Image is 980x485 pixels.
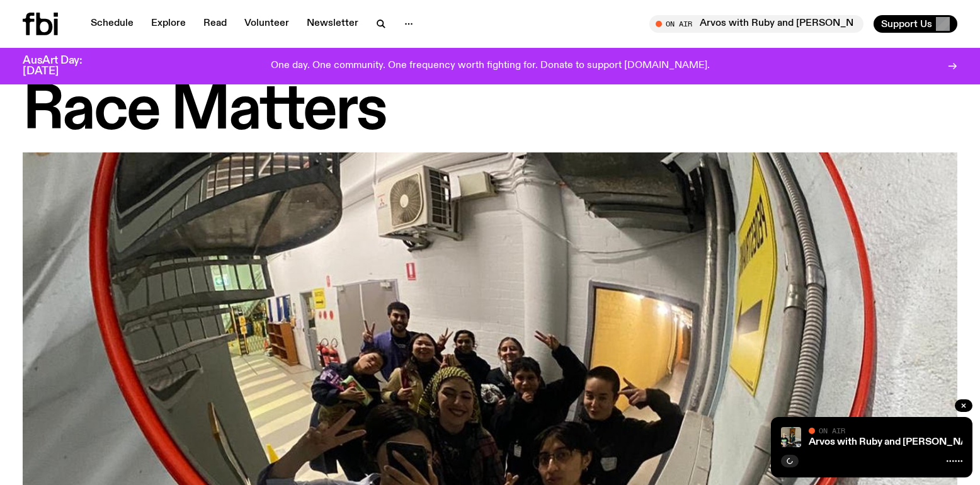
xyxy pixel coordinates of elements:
a: Newsletter [299,15,366,33]
button: Support Us [874,15,957,33]
a: Schedule [83,15,141,33]
span: On Air [819,426,845,435]
span: Support Us [881,18,932,30]
h1: Race Matters [23,83,957,140]
button: On AirArvos with Ruby and [PERSON_NAME] [649,15,863,33]
a: Explore [144,15,193,33]
p: One day. One community. One frequency worth fighting for. Donate to support [DOMAIN_NAME]. [271,60,710,72]
a: Volunteer [237,15,297,33]
a: Read [196,15,234,33]
h3: AusArt Day: [DATE] [23,55,103,77]
img: Ruby wears a Collarbones t shirt and pretends to play the DJ decks, Al sings into a pringles can.... [781,427,801,447]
